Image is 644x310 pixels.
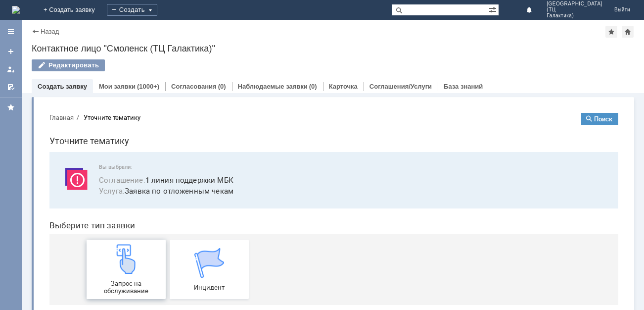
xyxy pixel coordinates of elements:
[605,26,617,38] div: Добавить в избранное
[547,13,602,19] span: Галактика)
[128,135,207,194] a: Инцидент
[45,135,124,194] a: Запрос на обслуживание
[547,7,602,13] span: (ТЦ
[48,175,121,190] span: Запрос на обслуживание
[218,83,226,90] div: (0)
[309,83,317,90] div: (0)
[238,83,308,90] a: Наблюдаемые заявки
[8,8,32,17] button: Главная
[540,8,577,20] button: Поиск
[57,59,565,65] span: Вы выбрали:
[8,29,577,43] h1: Уточните тематику
[32,44,634,53] div: Контактное лицо "Смоленск (ТЦ Галактика)"
[57,70,104,80] span: Соглашение :
[547,1,602,7] span: [GEOGRAPHIC_DATA]
[137,83,159,90] div: (1000+)
[57,80,565,92] span: Заявка по отложенным чекам
[369,83,432,90] a: Соглашения/Услуги
[171,83,217,90] a: Согласования
[3,79,19,95] a: Мои согласования
[38,83,87,90] a: Создать заявку
[3,44,19,59] a: Создать заявку
[107,4,157,16] div: Создать
[444,83,483,90] a: База знаний
[70,139,99,169] img: get23c147a1b4124cbfa18e19f2abec5e8f
[8,115,577,125] header: Выберите тип заявки
[329,83,358,90] a: Карточка
[41,28,59,35] a: Назад
[12,6,20,14] a: Перейти на домашнюю страницу
[153,143,183,173] img: get067d4ba7cf7247ad92597448b2db9300
[489,4,499,14] span: Расширенный поиск
[57,69,192,81] button: Соглашение:1 линия поддержки МБК
[3,61,19,77] a: Мои заявки
[42,9,99,16] div: Уточните тематику
[622,26,634,38] div: Сделать домашней страницей
[57,81,83,91] span: Услуга :
[99,83,136,90] a: Мои заявки
[12,6,20,14] img: logo
[131,179,204,186] span: Инцидент
[20,59,49,89] img: svg%3E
